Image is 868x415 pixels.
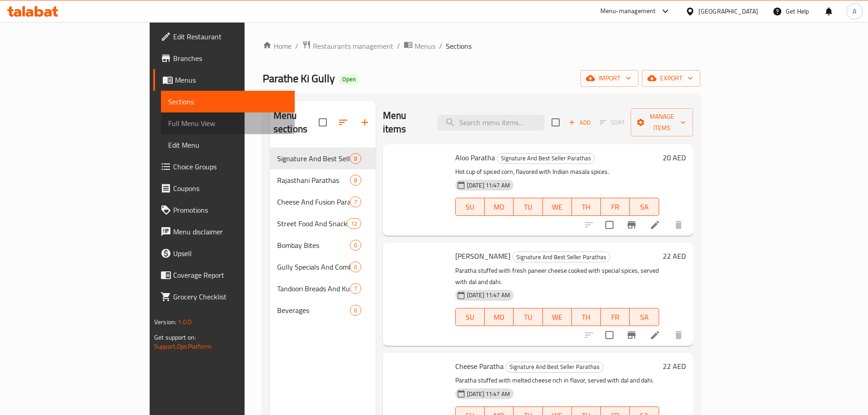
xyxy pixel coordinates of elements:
button: FR [601,308,630,326]
h6: 20 AED [663,151,686,164]
span: [DATE] 11:47 AM [463,181,514,190]
button: MO [485,308,514,326]
span: Add [567,117,592,128]
div: items [347,218,361,229]
button: Branch-specific-item [621,324,642,346]
span: WE [547,311,568,324]
a: Menus [153,69,295,91]
div: Cheese And Fusion Parathas7 [270,191,376,213]
span: Aloo Paratha [455,151,495,164]
button: SA [630,198,659,216]
span: Get support on: [154,331,196,343]
span: Select to update [600,215,619,234]
div: Street Food And Snacks12 [270,213,376,234]
span: TU [517,311,539,324]
span: FR [604,311,626,324]
div: items [350,261,361,272]
div: items [350,240,361,251]
button: Branch-specific-item [621,214,642,236]
span: import [588,73,631,84]
span: Menus [175,75,288,85]
a: Upsell [153,242,295,264]
p: Hot cup of spiced corn, flavored with Indian masala spices. [455,166,659,177]
span: Gully Specials And Combos [277,261,350,272]
a: Coverage Report [153,264,295,286]
a: Promotions [153,199,295,221]
span: Menu disclaimer [173,226,288,237]
div: Signature And Best Seller Parathas [505,362,604,373]
div: items [350,196,361,207]
span: SU [459,311,481,324]
span: Menus [415,41,435,51]
div: items [350,153,361,164]
span: Beverages [277,305,350,316]
p: Paratha stuffed with melted cheese rich in flavor, served with dal and dahi. [455,375,659,386]
span: Coverage Report [173,270,288,280]
span: Upsell [173,248,288,259]
a: Edit menu item [650,219,660,230]
div: Beverages6 [270,299,376,321]
div: items [350,283,361,294]
button: import [580,70,638,87]
span: Signature And Best Seller Parathas [513,252,610,262]
span: Bombay Bites [277,240,350,251]
div: items [350,305,361,316]
span: Parathe Ki Gully [263,68,335,89]
span: TH [576,201,597,214]
a: Full Menu View [161,112,295,134]
span: TU [517,201,539,214]
button: TH [572,198,601,216]
span: Edit Restaurant [173,31,288,42]
span: [DATE] 11:47 AM [463,291,514,299]
span: Street Food And Snacks [277,218,347,229]
span: Cheese And Fusion Parathas [277,196,350,207]
a: Choice Groups [153,156,295,177]
button: delete [668,214,689,236]
span: 1.0.0 [178,316,192,328]
span: Sections [446,41,472,51]
button: SU [455,308,485,326]
span: Sections [168,96,288,107]
button: SU [455,198,485,216]
span: SA [633,311,655,324]
span: Signature And Best Seller Parathas [277,153,350,164]
a: Restaurants management [302,40,393,52]
span: Tandoori Breads And Kulchas [277,283,350,294]
span: Rajasthani Parathas [277,175,350,186]
nav: breadcrumb [263,40,700,52]
button: WE [543,198,572,216]
a: Menu disclaimer [153,221,295,242]
span: Edit Menu [168,140,288,150]
input: search [438,115,544,131]
span: FR [604,201,626,214]
button: SA [630,308,659,326]
span: Cheese Paratha [455,359,504,373]
span: TH [576,311,597,324]
span: 6 [350,241,361,250]
a: Edit Menu [161,134,295,156]
span: 7 [350,284,361,293]
a: Edit menu item [650,330,660,340]
a: Edit Restaurant [153,26,295,47]
button: TH [572,308,601,326]
span: 7 [350,198,361,206]
span: 8 [350,176,361,185]
span: Manage items [638,111,686,134]
span: 8 [350,154,361,163]
div: Rajasthani Parathas8 [270,169,376,191]
li: / [397,41,400,51]
span: Promotions [173,205,288,215]
h6: 22 AED [663,360,686,373]
button: export [642,70,700,87]
button: Add [565,116,594,130]
span: Select to update [600,326,619,345]
div: Bombay Bites6 [270,234,376,256]
a: Branches [153,47,295,69]
a: Support.OpsPlatform [154,340,212,352]
span: WE [547,201,568,214]
span: Signature And Best Seller Parathas [497,153,594,163]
